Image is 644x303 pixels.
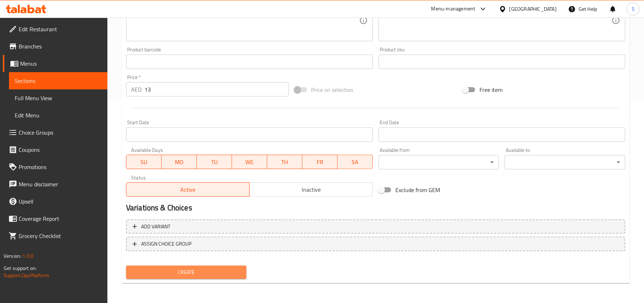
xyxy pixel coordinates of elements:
[3,227,107,244] a: Grocery Checklist
[200,157,229,167] span: TU
[126,237,625,251] button: ASSIGN CHOICE GROUP
[22,251,33,261] span: 1.0.0
[19,180,102,188] span: Menu disclaimer
[9,89,107,107] a: Full Menu View
[384,4,612,38] textarea: معجنات بالجبن وبطاطس [GEOGRAPHIC_DATA]
[3,124,107,141] a: Choice Groups
[126,202,625,213] h2: Variations & Choices
[4,264,37,273] span: Get support on:
[19,128,102,137] span: Choice Groups
[3,158,107,176] a: Promotions
[379,155,499,169] div: ​
[15,76,102,85] span: Sections
[235,157,264,167] span: WE
[311,85,354,94] span: Price on selection
[15,111,102,120] span: Edit Menu
[19,163,102,171] span: Promotions
[15,94,102,102] span: Full Menu View
[509,5,557,13] div: [GEOGRAPHIC_DATA]
[126,155,162,169] button: SU
[129,157,159,167] span: SU
[132,268,241,277] span: Create
[505,155,625,169] div: ​
[9,107,107,124] a: Edit Menu
[232,155,267,169] button: WE
[302,155,338,169] button: FR
[3,55,107,72] a: Menus
[131,4,359,38] textarea: Pastry with cheese and Oman chips
[270,157,300,167] span: TH
[395,186,440,194] span: Exclude from GEM
[126,266,247,279] button: Create
[3,141,107,158] a: Coupons
[20,59,102,68] span: Menus
[4,251,21,261] span: Version:
[19,145,102,154] span: Coupons
[305,157,335,167] span: FR
[129,185,247,195] span: Active
[3,38,107,55] a: Branches
[249,182,373,197] button: Inactive
[3,193,107,210] a: Upsell
[19,197,102,206] span: Upsell
[197,155,232,169] button: TU
[126,55,373,69] input: Please enter product barcode
[126,182,250,197] button: Active
[144,82,289,97] input: Please enter price
[9,72,107,89] a: Sections
[126,219,625,234] button: Add variant
[19,42,102,51] span: Branches
[3,210,107,227] a: Coverage Report
[141,222,170,231] span: Add variant
[19,214,102,223] span: Coverage Report
[340,157,370,167] span: SA
[632,5,635,13] span: S
[141,239,191,248] span: ASSIGN CHOICE GROUP
[162,155,197,169] button: MO
[3,176,107,193] a: Menu disclaimer
[165,157,194,167] span: MO
[19,232,102,240] span: Grocery Checklist
[252,185,370,195] span: Inactive
[19,25,102,33] span: Edit Restaurant
[479,85,502,94] span: Free item
[379,55,625,69] input: Please enter product sku
[3,20,107,38] a: Edit Restaurant
[338,155,373,169] button: SA
[431,5,476,13] div: Menu-management
[4,271,49,280] a: Support.OpsPlatform
[131,85,142,94] p: AED
[267,155,302,169] button: TH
